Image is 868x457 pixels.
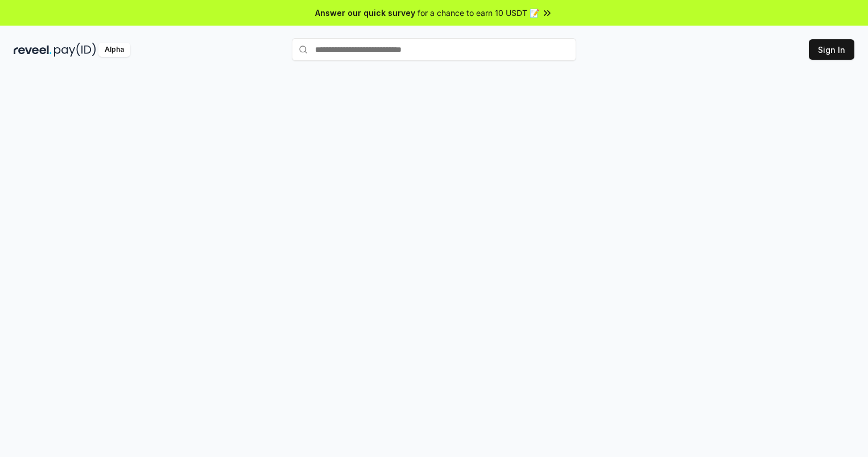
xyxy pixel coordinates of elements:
img: pay_id [54,43,96,57]
span: for a chance to earn 10 USDT 📝 [418,7,539,19]
div: Alpha [98,43,130,57]
img: reveel_dark [14,43,52,57]
span: Answer our quick survey [315,7,415,19]
button: Sign In [809,39,854,60]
